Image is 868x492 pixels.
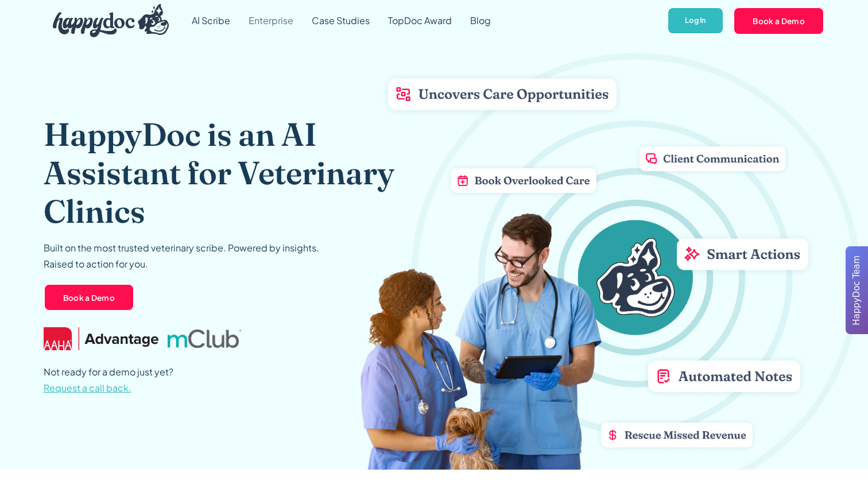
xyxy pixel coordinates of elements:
p: Built on the most trusted veterinary scribe. Powered by insights. Raised to action for you. [44,240,319,272]
img: AAHA Advantage logo [44,327,158,350]
h1: HappyDoc is an AI Assistant for Veterinary Clinics [44,115,395,231]
p: Not ready for a demo just yet? [44,364,173,396]
span: Request a call back. [44,382,131,394]
a: Log In [667,7,724,35]
a: home [44,1,169,40]
img: HappyDoc Logo: A happy dog with his ear up, listening. [53,4,169,37]
img: mclub logo [168,330,241,348]
a: Book a Demo [733,7,824,34]
a: Book a Demo [44,284,135,311]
